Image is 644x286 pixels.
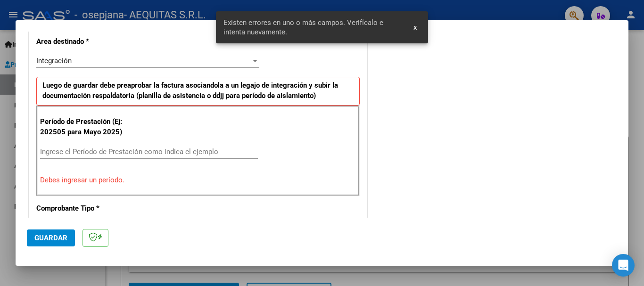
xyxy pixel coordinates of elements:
div: Open Intercom Messenger [612,254,635,277]
p: Area destinado * [36,36,133,47]
span: x [413,23,417,32]
span: Guardar [34,234,67,242]
span: Existen errores en uno o más campos. Verifícalo e intenta nuevamente. [223,18,403,37]
p: Comprobante Tipo * [36,203,133,214]
span: Integración [36,57,72,65]
button: x [406,19,424,36]
strong: Luego de guardar debe preaprobar la factura asociandola a un legajo de integración y subir la doc... [42,81,338,100]
p: Debes ingresar un período. [40,175,356,186]
button: Guardar [27,229,75,246]
p: Período de Prestación (Ej: 202505 para Mayo 2025) [40,116,135,138]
